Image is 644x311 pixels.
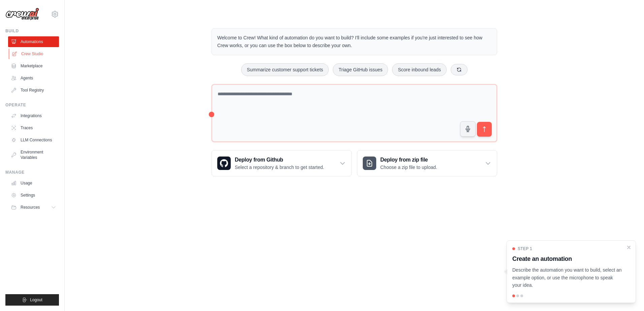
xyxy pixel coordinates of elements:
button: Resources [8,202,59,213]
div: Build [5,28,59,34]
a: Automations [8,36,59,47]
a: Agents [8,73,59,83]
a: Tool Registry [8,85,59,96]
button: Score inbound leads [392,63,447,76]
div: Widget de chat [610,279,644,311]
h3: Deploy from zip file [380,156,437,164]
span: Resources [21,205,40,210]
p: Choose a zip file to upload. [380,164,437,171]
p: Select a repository & branch to get started. [235,164,324,171]
button: Logout [5,294,59,306]
a: Settings [8,190,59,201]
a: Environment Variables [8,147,59,163]
button: Close walkthrough [626,245,632,250]
a: Traces [8,123,59,133]
a: Integrations [8,110,59,121]
h3: Create an automation [512,254,622,264]
div: Manage [5,170,59,175]
a: Marketplace [8,61,59,71]
a: Usage [8,178,59,188]
p: Welcome to Crew! What kind of automation do you want to build? I'll include some examples if you'... [217,34,491,49]
div: Operate [5,102,59,108]
a: Crew Studio [9,48,60,59]
span: Logout [30,297,42,303]
img: Logo [5,8,39,21]
p: Describe the automation you want to build, select an example option, or use the microphone to spe... [512,266,622,289]
h3: Deploy from Github [235,156,324,164]
button: Summarize customer support tickets [241,63,329,76]
iframe: Chat Widget [610,279,644,311]
span: Step 1 [518,246,532,251]
a: LLM Connections [8,135,59,145]
button: Triage GitHub issues [333,63,388,76]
